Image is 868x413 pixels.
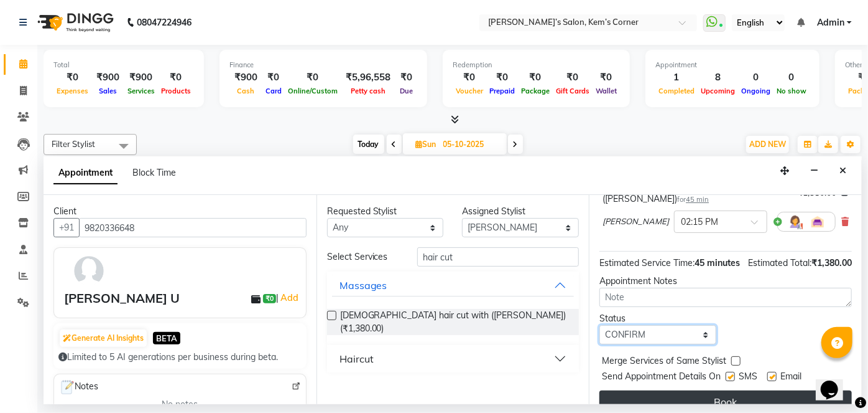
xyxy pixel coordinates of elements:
span: Email [780,370,801,386]
button: Close [834,161,852,181]
div: ₹0 [262,70,285,85]
div: ₹0 [486,70,518,85]
div: ₹0 [518,70,553,85]
span: 45 minutes [695,257,740,268]
span: Products [158,87,194,95]
span: Estimated Service Time: [599,257,695,268]
span: Card [262,87,285,95]
span: Merge Services of Same Stylist [602,354,726,370]
span: Package [518,87,553,95]
img: logo [32,5,117,40]
span: Online/Custom [285,87,341,95]
span: Petty cash [348,87,389,95]
span: No show [773,87,810,95]
button: Haircut [332,348,575,370]
div: Client [53,205,307,218]
span: Cash [234,87,258,95]
span: | [276,290,300,305]
div: Massages [339,278,387,293]
div: [PERSON_NAME] U [64,289,180,308]
div: 8 [698,70,738,85]
div: Finance [229,60,417,70]
span: Filter Stylist [52,139,95,149]
div: ₹900 [124,70,158,85]
button: Generate AI Insights [60,330,147,347]
b: 08047224946 [137,5,192,40]
input: Search by service name [417,247,579,267]
a: Add [279,290,300,305]
button: Massages [332,274,575,297]
div: ₹0 [53,70,91,85]
div: Assigned Stylist [462,205,579,218]
span: Admin [817,16,844,29]
span: Services [124,87,158,95]
div: 0 [773,70,810,85]
iframe: chat widget [816,363,856,401]
div: Select Services [318,250,408,263]
img: Hairdresser.png [788,214,803,229]
span: Estimated Total: [748,257,811,268]
span: Block Time [132,167,176,178]
span: Expenses [53,87,91,95]
span: ADD NEW [749,140,786,149]
div: 0 [738,70,773,85]
span: No notes [162,398,198,411]
span: Today [353,135,384,154]
span: 45 min [686,195,709,204]
div: ₹0 [285,70,341,85]
div: ₹0 [553,70,593,85]
div: Requested Stylist [327,205,444,218]
span: Prepaid [486,87,518,95]
div: Status [599,312,716,325]
small: for [677,195,709,204]
div: ₹0 [453,70,486,85]
div: Haircut [339,351,374,366]
span: SMS [739,370,757,386]
span: Gift Cards [553,87,593,95]
span: Completed [655,87,698,95]
span: Upcoming [698,87,738,95]
div: ₹0 [593,70,620,85]
span: [DEMOGRAPHIC_DATA] hair cut with ([PERSON_NAME]) (₹1,380.00) [340,309,570,335]
div: Limited to 5 AI generations per business during beta. [58,351,302,364]
span: Wallet [593,87,620,95]
button: Book [599,391,852,413]
div: ₹0 [395,70,417,85]
span: Sales [96,87,120,95]
span: Notes [59,379,98,396]
span: [PERSON_NAME] [603,216,669,228]
button: ADD NEW [746,136,789,153]
input: Search by Name/Mobile/Email/Code [79,218,307,237]
span: Ongoing [738,87,773,95]
div: Total [53,60,194,70]
div: Appointment [655,60,810,70]
span: Send Appointment Details On [602,370,721,386]
div: ₹900 [229,70,262,85]
span: BETA [153,332,180,344]
img: avatar [71,253,107,289]
button: +91 [53,218,80,237]
span: Due [397,87,416,95]
span: ₹1,380.00 [811,257,852,268]
div: Appointment Notes [599,275,852,288]
div: 1 [655,70,698,85]
span: ₹0 [263,294,276,304]
img: Interior.png [810,214,825,229]
span: Voucher [453,87,486,95]
div: Redemption [453,60,620,70]
div: ₹900 [91,70,124,85]
div: ₹0 [158,70,194,85]
input: 2025-10-05 [440,135,502,154]
span: Sun [413,140,440,149]
div: ₹5,96,558 [341,70,395,85]
span: Appointment [53,162,118,184]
